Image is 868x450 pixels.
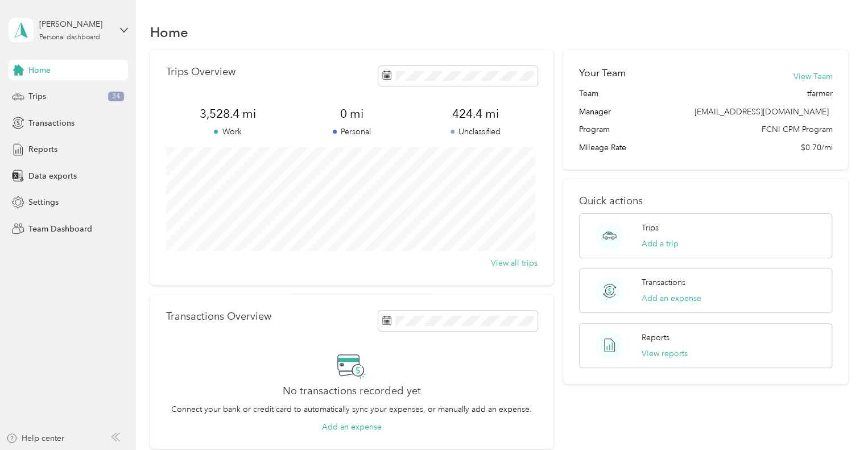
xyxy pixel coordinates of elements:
span: Reports [28,143,57,155]
span: 0 mi [290,106,414,122]
h1: Home [150,26,188,38]
h2: No transactions recorded yet [283,385,421,397]
p: Work [166,126,290,138]
p: Connect your bank or credit card to automatically sync your expenses, or manually add an expense. [171,403,532,415]
span: [EMAIL_ADDRESS][DOMAIN_NAME] [694,107,828,117]
p: Unclassified [414,126,538,138]
span: Mileage Rate [579,142,626,154]
span: 34 [108,92,124,102]
p: Reports [642,332,669,344]
span: tfarmer [807,88,832,100]
h2: Your Team [579,66,626,80]
span: $0.70/mi [800,142,832,154]
p: Transactions [642,276,685,288]
span: Team Dashboard [28,223,92,235]
div: Personal dashboard [39,34,100,41]
span: 3,528.4 mi [166,106,290,122]
span: Data exports [28,170,77,182]
iframe: Everlance-gr Chat Button Frame [804,386,868,450]
span: FCNI CPM Program [761,123,832,135]
p: Personal [290,126,414,138]
div: [PERSON_NAME] [39,18,110,30]
span: Home [28,64,51,76]
button: View Team [793,71,832,82]
span: 424.4 mi [414,106,538,122]
span: Team [579,88,598,100]
p: Quick actions [579,195,832,207]
p: Trips Overview [166,66,235,78]
span: Program [579,123,610,135]
button: Add an expense [322,421,382,433]
span: Manager [579,106,611,118]
button: Help center [6,432,64,444]
button: View all trips [491,257,538,269]
span: Transactions [28,117,75,129]
span: Settings [28,196,59,208]
span: Trips [28,90,46,102]
button: View reports [642,348,688,360]
button: Add a trip [642,238,679,250]
p: Trips [642,222,659,234]
p: Transactions Overview [166,311,271,323]
button: Add an expense [642,292,701,304]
